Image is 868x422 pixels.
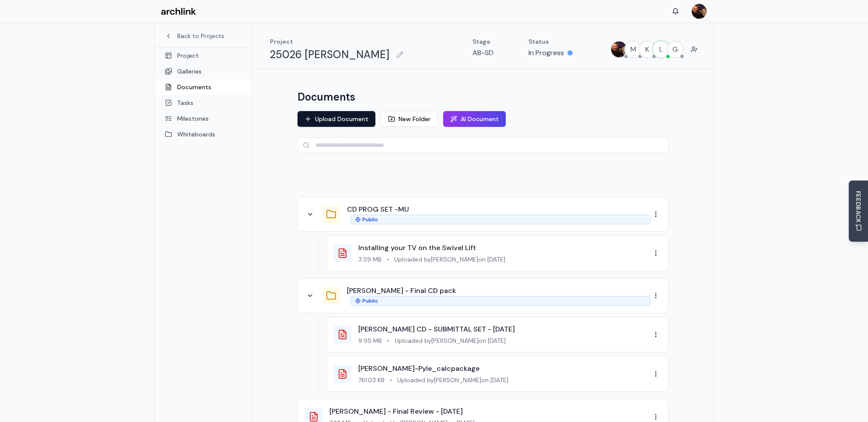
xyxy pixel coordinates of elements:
button: MARC JONES [610,41,628,58]
h1: 25026 [PERSON_NAME] [270,48,389,62]
span: Public [362,297,378,304]
h1: Documents [297,90,355,104]
span: Public [362,216,378,223]
button: Send Feedback [849,180,868,242]
div: Installing your TV on the Swivel Lift3.59 MB•Uploaded by[PERSON_NAME]on [DATE] [326,235,668,271]
div: [PERSON_NAME] CD - SUBMITTAL SET - [DATE]9.95 MB•Uploaded by[PERSON_NAME]on [DATE] [326,317,668,352]
p: AB-SD [472,48,493,58]
button: L [652,41,670,58]
span: FEEDBACK [854,191,863,223]
span: Uploaded by [PERSON_NAME] on [DATE] [395,336,506,345]
div: [PERSON_NAME]-Pyle_calcpackage761.03 KB•Uploaded by[PERSON_NAME]on [DATE] [326,356,668,392]
button: Upload Document [297,111,375,127]
button: CD PROG SET -MU [347,204,409,215]
button: [PERSON_NAME] - Final CD pack [347,286,456,296]
p: Stage [472,37,493,46]
a: Documents [154,79,252,95]
a: [PERSON_NAME] - Final Review - [DATE] [329,407,463,416]
a: Tasks [154,95,252,111]
a: [PERSON_NAME] CD - SUBMITTAL SET - [DATE] [358,324,515,334]
a: Project [154,48,252,63]
span: M [625,42,641,57]
img: MARC JONES [692,4,707,19]
span: L [653,42,669,57]
span: 761.03 KB [358,376,385,384]
a: Whiteboards [154,126,252,142]
a: Installing your TV on the Swivel Lift [358,243,476,252]
span: 3.59 MB [358,255,381,264]
div: [PERSON_NAME] - Final CD packPublic [297,278,668,313]
span: 9.95 MB [358,336,382,345]
span: Uploaded by [PERSON_NAME] on [DATE] [394,255,505,264]
p: Project [270,37,407,46]
p: In Progress [528,48,564,58]
img: MARC JONES [611,42,627,57]
a: Galleries [154,63,252,79]
a: [PERSON_NAME]-Pyle_calcpackage [358,364,479,373]
span: K [639,42,655,57]
span: • [390,376,392,384]
button: M [624,41,642,58]
button: AI Document [443,111,506,127]
span: G [667,42,683,57]
a: Milestones [154,111,252,126]
p: Status [528,37,573,46]
span: • [387,336,389,345]
button: New Folder [381,111,438,127]
img: Archlink [161,8,196,15]
button: G [666,41,684,58]
span: • [387,255,389,264]
button: K [638,41,656,58]
span: Uploaded by [PERSON_NAME] on [DATE] [397,376,508,384]
a: Back to Projects [165,31,241,40]
div: CD PROG SET -MUPublic [297,197,668,232]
